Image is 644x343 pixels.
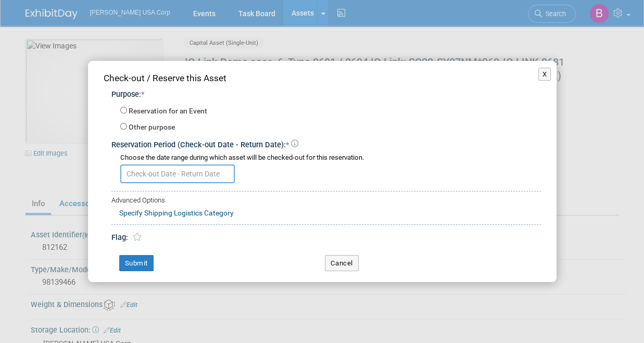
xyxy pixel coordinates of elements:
[325,255,359,272] button: Cancel
[111,135,541,151] div: Reservation Period (Check-out Date - Return Date):
[120,164,235,183] input: Check-out Date - Return Date
[104,73,226,83] span: Check-out / Reserve this Asset
[119,209,234,217] a: Specify Shipping Logistics Category
[119,255,154,272] button: Submit
[129,122,175,133] label: Other purpose
[129,106,207,117] label: Reservation for an Event
[111,90,541,100] div: Purpose:
[111,233,128,242] span: Flag:
[120,153,541,163] div: Choose the date range during which asset will be checked-out for this reservation.
[111,196,541,206] div: Advanced Options
[538,68,551,81] button: X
